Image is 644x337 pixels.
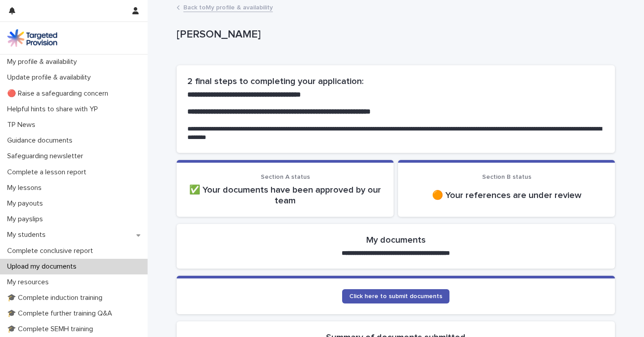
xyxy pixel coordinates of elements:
p: 🔴 Raise a safeguarding concern [4,89,115,98]
span: Section B status [482,174,531,180]
p: 🟠 Your references are under review [409,190,604,201]
span: Click here to submit documents [349,293,442,299]
h2: 2 final steps to completing your application: [187,76,604,87]
a: Back toMy profile & availability [183,2,273,12]
p: My lessons [4,184,49,192]
p: 🎓 Complete induction training [4,294,110,302]
p: Update profile & availability [4,73,98,82]
p: Helpful hints to share with YP [4,105,105,114]
p: 🎓 Complete SEMH training [4,325,100,333]
a: Click here to submit documents [342,289,449,303]
p: 🎓 Complete further training Q&A [4,309,119,318]
p: My payslips [4,215,50,223]
span: Section A status [261,174,310,180]
p: [PERSON_NAME] [177,28,611,41]
p: Complete a lesson report [4,168,93,177]
p: My profile & availability [4,58,84,66]
p: Upload my documents [4,262,84,271]
p: My students [4,231,53,239]
p: ✅ Your documents have been approved by our team [187,185,383,206]
img: M5nRWzHhSzIhMunXDL62 [7,29,57,47]
p: My resources [4,278,56,286]
p: TP News [4,121,42,129]
p: Safeguarding newsletter [4,152,90,160]
p: Complete conclusive report [4,247,100,255]
h2: My documents [366,235,426,245]
p: Guidance documents [4,136,80,145]
p: My payouts [4,199,50,208]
